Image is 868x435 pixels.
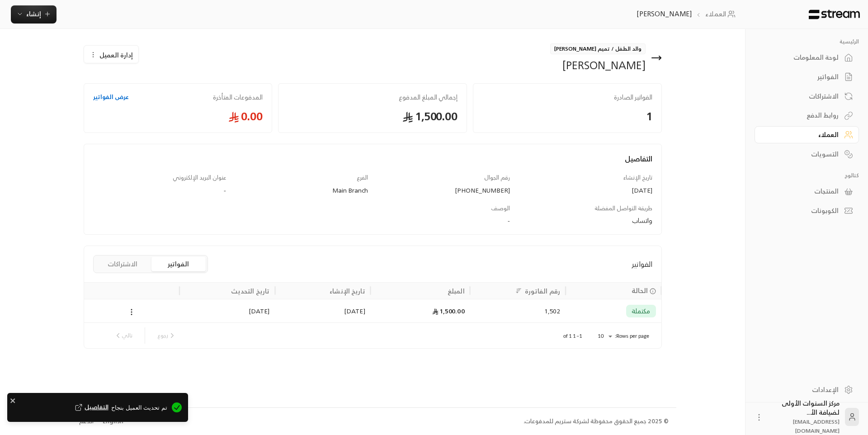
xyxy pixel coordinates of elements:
div: [DATE] [280,299,365,322]
a: الاشتراكات [755,87,859,105]
div: تاريخ الإنشاء [330,285,365,297]
button: الاشتراكات [95,257,150,271]
span: الحالة [632,286,648,295]
span: والد الطفل / تميم [PERSON_NAME] [550,43,646,54]
span: واتساب [632,215,652,226]
div: لوحة المعلومات [766,53,839,62]
p: كتالوج [755,172,859,179]
div: [PHONE_NUMBER] [377,186,510,195]
div: المبلغ [448,285,465,297]
div: [PERSON_NAME] [550,58,646,72]
a: لوحة المعلومات [755,49,859,66]
div: - [235,216,510,225]
div: 1,502 [476,299,560,322]
div: رقم الفاتورة [525,285,560,297]
button: close [10,396,16,405]
div: [DATE] [519,186,652,195]
span: 1,500.00 [288,109,458,123]
div: العملاء [766,130,839,139]
div: الفواتير [766,72,839,81]
a: الإعدادات [755,381,859,398]
a: الكوبونات [755,202,859,220]
span: التفاصيل [625,152,652,165]
span: الفرع [357,172,368,183]
span: 0.00 [93,109,263,123]
p: الرئيسية [755,38,859,45]
div: 10 [593,331,615,342]
a: روابط الدفع [755,107,859,124]
span: 1 [482,109,652,123]
a: المدفوعات المتأخرةعرض الفواتير0.00 [84,83,273,133]
div: الكوبونات [766,206,839,215]
div: - [93,186,226,195]
p: [PERSON_NAME] [637,9,692,19]
a: العملاء [755,126,859,144]
img: Logo [808,9,861,19]
div: الإعدادات [766,385,839,394]
a: التسويات [755,145,859,163]
nav: breadcrumb [637,9,738,19]
button: التفاصيل [73,403,108,412]
div: تاريخ التحديث [231,285,270,297]
a: الفواتير [755,68,859,86]
div: الاشتراكات [766,92,839,101]
button: الفواتير [151,257,206,271]
span: مكتملة [632,307,651,316]
a: المنتجات [755,183,859,200]
span: الوصف [491,203,510,213]
div: 1,500.00 [376,299,465,322]
a: العملاء [705,9,738,19]
p: 1–1 of 1 [563,332,582,340]
div: التسويات [766,150,839,159]
div: Main Branch [235,186,368,195]
span: الفواتير الصادرة [482,93,652,102]
span: المدفوعات المتأخرة [213,93,263,102]
span: إنشاء [26,8,41,19]
div: المنتجات [766,187,839,196]
button: Sort [513,285,524,296]
span: تاريخ الإنشاء [623,172,652,183]
div: روابط الدفع [766,111,839,120]
span: رقم الجوال [484,172,510,183]
button: إدارة العميل [84,46,138,64]
p: Rows per page: [615,332,650,340]
div: [DATE] [185,299,269,322]
span: إدارة العميل [99,50,133,60]
div: © 2025 جميع الحقوق محفوظة لشركة ستريم للمدفوعات. [524,417,669,426]
div: مركز السنوات الأولى لضيافة الأ... [769,399,840,435]
span: تم تحديث العميل بنجاح [14,403,167,413]
span: طريقة التواصل المفضلة [594,203,652,213]
a: عرض الفواتير [93,93,129,102]
span: الفواتير [632,259,652,270]
span: عنوان البريد الإلكتروني [173,172,226,183]
span: إجمالي المبلغ المدفوع [288,93,458,102]
button: إنشاء [11,5,57,24]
